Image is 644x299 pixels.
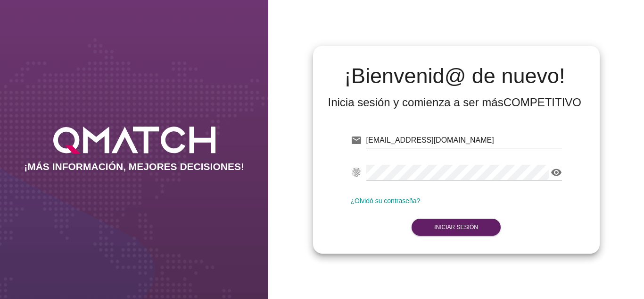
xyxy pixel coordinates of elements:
[351,167,362,178] i: fingerprint
[328,95,582,110] div: Inicia sesión y comienza a ser más
[24,161,244,172] h2: ¡MÁS INFORMACIÓN, MEJORES DECISIONES!
[412,219,501,236] button: Iniciar Sesión
[328,65,582,87] h2: ¡Bienvenid@ de nuevo!
[551,167,562,178] i: visibility
[366,133,562,148] input: E-mail
[504,96,581,109] strong: COMPETITIVO
[434,224,478,231] strong: Iniciar Sesión
[351,197,421,205] a: ¿Olvidó su contraseña?
[351,135,362,146] i: email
